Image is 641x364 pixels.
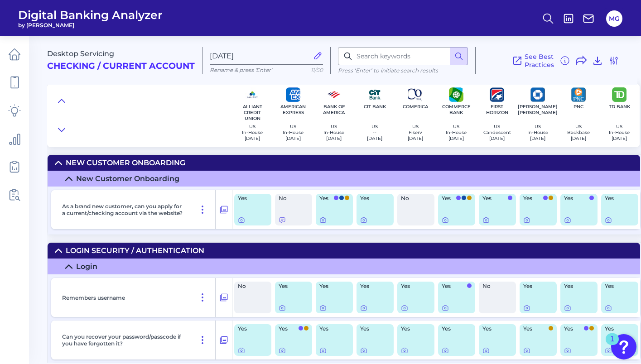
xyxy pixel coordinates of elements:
[283,129,304,135] p: In-House
[319,196,333,201] span: Yes
[323,135,344,141] p: [DATE]
[483,129,511,135] p: Candescent
[62,203,186,216] p: As a brand new customer, can you apply for a current/checking account via the website?
[527,135,548,141] p: [DATE]
[283,135,304,141] p: [DATE]
[18,22,163,29] span: by [PERSON_NAME]
[483,135,511,141] p: [DATE]
[401,326,425,331] span: Yes
[48,259,640,274] summary: Login
[47,61,195,72] h2: Checking / Current Account
[609,129,630,135] p: In-House
[238,196,262,201] span: Yes
[360,283,385,289] span: Yes
[279,326,298,331] span: Yes
[279,283,303,289] span: Yes
[367,135,382,141] p: [DATE]
[518,104,558,115] p: [PERSON_NAME] [PERSON_NAME]
[319,326,344,331] span: Yes
[482,196,507,201] span: Yes
[401,283,425,289] span: Yes
[62,294,125,301] p: Remembers username
[401,196,425,201] span: No
[408,129,423,135] p: Fiserv
[276,104,310,115] p: American Express
[76,174,179,183] div: New Customer Onboarding
[360,196,385,201] span: Yes
[66,246,204,255] div: Login Security / Authentication
[283,124,304,129] p: US
[408,135,423,141] p: [DATE]
[483,124,511,129] p: US
[567,135,590,141] p: [DATE]
[567,129,590,135] p: Backbase
[48,171,640,187] summary: New Customer Onboarding
[323,124,344,129] p: US
[279,196,303,201] span: No
[242,129,263,135] p: In-House
[525,53,554,69] span: See Best Practices
[48,155,640,171] summary: New Customer Onboarding
[311,67,323,73] span: 11/50
[523,326,548,331] span: Yes
[482,283,507,289] span: No
[605,283,629,289] span: Yes
[605,326,629,331] span: Yes
[439,104,473,115] p: Commerce Bank
[242,124,263,129] p: US
[574,104,583,110] p: PNC
[442,283,466,289] span: Yes
[338,47,468,65] input: Search keywords
[564,196,588,201] span: Yes
[408,124,423,129] p: US
[446,124,467,129] p: US
[66,158,185,167] div: New Customer Onboarding
[442,326,466,331] span: Yes
[47,49,114,58] span: Desktop Servicing
[512,53,554,69] a: See Best Practices
[609,124,630,129] p: US
[338,67,468,74] p: Press ‘Enter’ to initiate search results
[609,104,630,110] p: TD Bank
[567,124,590,129] p: US
[610,339,614,351] div: 1
[564,283,588,289] span: Yes
[403,104,428,110] p: Comerica
[323,129,344,135] p: In-House
[367,129,382,135] p: --
[527,129,548,135] p: In-House
[236,104,269,121] p: Alliant Credit Union
[18,8,163,22] span: Digital Banking Analyzer
[62,333,186,347] p: Can you recover your password/passcode if you have forgotten it?
[76,262,97,271] div: Login
[48,243,640,259] summary: Login Security / Authentication
[523,196,542,201] span: Yes
[238,283,262,289] span: No
[611,334,636,359] button: Open Resource Center, 1 new notification
[364,104,386,110] p: CIT Bank
[609,135,630,141] p: [DATE]
[367,124,382,129] p: US
[446,135,467,141] p: [DATE]
[564,326,583,331] span: Yes
[319,283,344,289] span: Yes
[605,196,629,201] span: Yes
[442,196,455,201] span: Yes
[210,67,323,73] p: Rename & press 'Enter'
[480,104,514,115] p: First Horizon
[317,104,351,115] p: Bank of America
[360,326,385,331] span: Yes
[242,135,263,141] p: [DATE]
[238,326,262,331] span: Yes
[527,124,548,129] p: US
[446,129,467,135] p: In-House
[523,283,548,289] span: Yes
[482,326,507,331] span: Yes
[606,10,622,27] button: MG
